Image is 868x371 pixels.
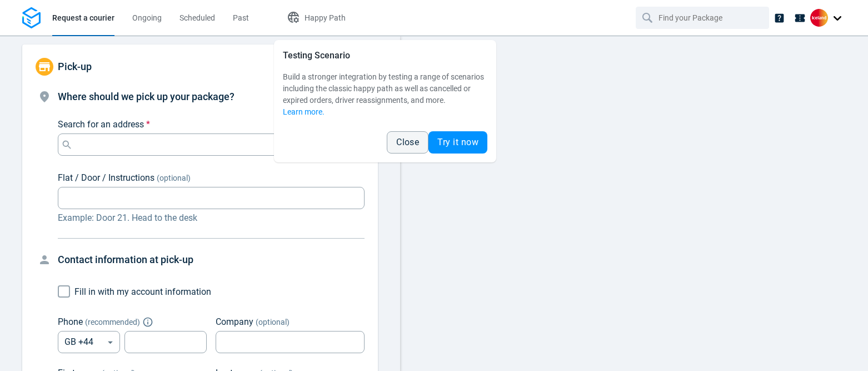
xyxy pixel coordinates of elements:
span: ( recommended ) [85,318,140,327]
button: Close [387,131,428,154]
span: Pick-up [58,61,92,72]
span: Testing Scenario [283,50,350,61]
img: Client [810,9,828,27]
input: Find your Package [659,7,749,28]
span: Company [216,316,253,327]
span: Search for an address [58,119,144,130]
span: Flat / Door / Instructions [58,172,154,183]
div: Pick-up [22,44,378,89]
span: Happy Path [305,13,346,22]
span: Try it now [437,138,478,147]
span: Close [396,138,419,147]
span: Phone [58,316,83,327]
a: Learn more. [283,107,325,116]
span: Past [233,13,249,22]
span: Build a stronger integration by testing a range of scenarios including the classic happy path as ... [283,72,484,105]
h4: Contact information at pick-up [58,252,365,268]
button: Explain "Recommended" [144,319,151,325]
span: (optional) [256,318,290,327]
span: Ongoing [132,13,162,22]
span: Where should we pick up your package? [58,91,235,102]
span: Fill in with my account information [74,286,211,297]
span: Request a courier [52,13,114,22]
div: GB +44 [58,331,120,353]
span: (optional) [157,174,191,182]
img: Logo [22,7,41,29]
p: Example: Door 21. Head to the desk [58,211,365,225]
button: Try it now [428,131,487,154]
span: Scheduled [179,13,215,22]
